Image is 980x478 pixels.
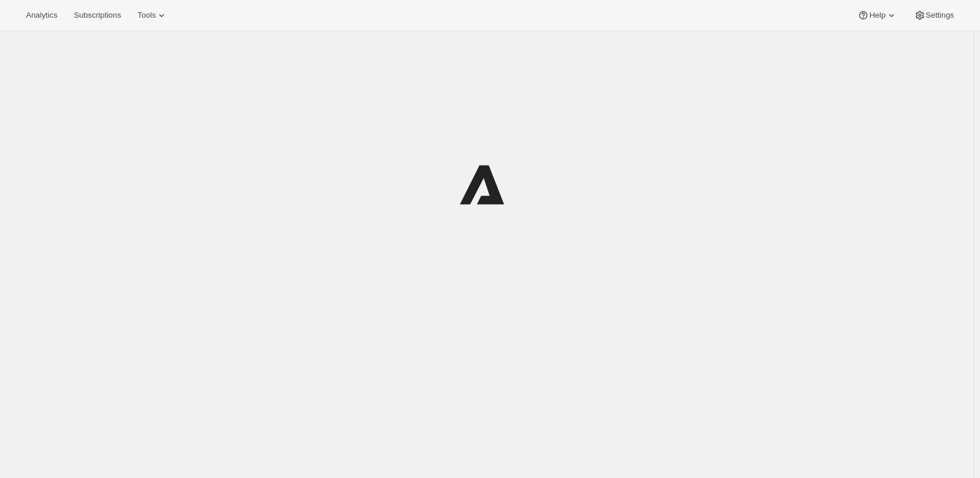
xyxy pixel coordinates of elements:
[926,11,954,20] span: Settings
[869,11,885,20] span: Help
[850,7,904,24] button: Help
[137,11,156,20] span: Tools
[74,11,121,20] span: Subscriptions
[19,7,64,24] button: Analytics
[67,7,128,24] button: Subscriptions
[26,11,57,20] span: Analytics
[907,7,961,24] button: Settings
[130,7,175,24] button: Tools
